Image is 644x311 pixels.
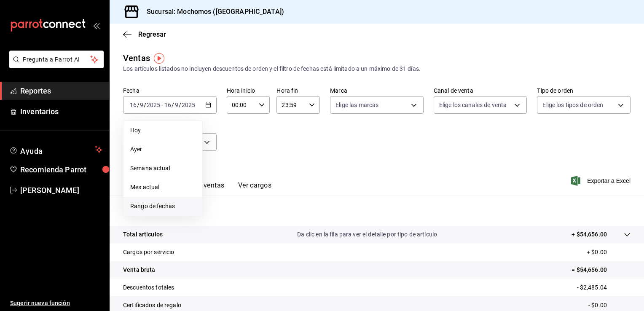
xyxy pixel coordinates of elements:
span: Elige los canales de venta [439,101,507,109]
span: / [179,102,181,108]
button: Ver cargos [238,181,272,196]
span: - [161,102,163,108]
p: Certificados de regalo [123,301,181,310]
p: + $0.00 [587,248,631,257]
input: -- [140,102,144,108]
span: / [172,102,174,108]
span: Elige los tipos de orden [542,101,603,109]
span: Inventarios [20,106,102,117]
span: / [137,102,140,108]
button: Exportar a Excel [573,176,631,186]
p: Total artículos [123,230,163,239]
p: Da clic en la fila para ver el detalle por tipo de artículo [297,230,437,239]
p: Venta bruta [123,265,155,274]
span: Regresar [138,30,166,38]
p: - $0.00 [588,301,631,310]
input: -- [129,102,137,108]
div: Ventas [123,52,150,64]
span: Sugerir nueva función [10,299,102,308]
span: Ayuda [20,145,91,155]
span: Semana actual [130,164,196,173]
p: - $2,485.04 [577,283,631,292]
span: Pregunta a Parrot AI [23,55,91,64]
p: Cargos por servicio [123,248,174,257]
span: / [144,102,146,108]
div: Los artículos listados no incluyen descuentos de orden y el filtro de fechas está limitado a un m... [123,64,631,73]
span: Rango de fechas [130,202,196,211]
p: + $54,656.00 [572,230,607,239]
button: Regresar [123,30,166,38]
label: Tipo de orden [537,88,631,94]
input: -- [164,102,172,108]
span: Recomienda Parrot [20,164,102,175]
span: Elige las marcas [335,101,378,109]
label: Marca [330,88,424,94]
button: Ver ventas [191,181,225,196]
p: = $54,656.00 [572,265,631,274]
img: Tooltip marker [154,53,164,64]
h3: Sucursal: Mochomos ([GEOGRAPHIC_DATA]) [140,7,284,17]
input: -- [174,102,179,108]
span: Hoy [130,126,196,135]
input: ---- [146,102,161,108]
label: Fecha [123,88,217,94]
button: open_drawer_menu [93,22,99,29]
div: navigation tabs [137,181,271,196]
p: Resumen [123,206,631,216]
a: Pregunta a Parrot AI [6,61,104,70]
button: Pregunta a Parrot AI [9,51,104,68]
span: Ayer [130,145,196,154]
span: Reportes [20,85,102,97]
input: ---- [181,102,196,108]
span: Mes actual [130,183,196,192]
p: Descuentos totales [123,283,174,292]
label: Canal de venta [434,88,527,94]
span: [PERSON_NAME] [20,185,102,196]
label: Hora inicio [227,88,270,94]
label: Hora fin [276,88,320,94]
